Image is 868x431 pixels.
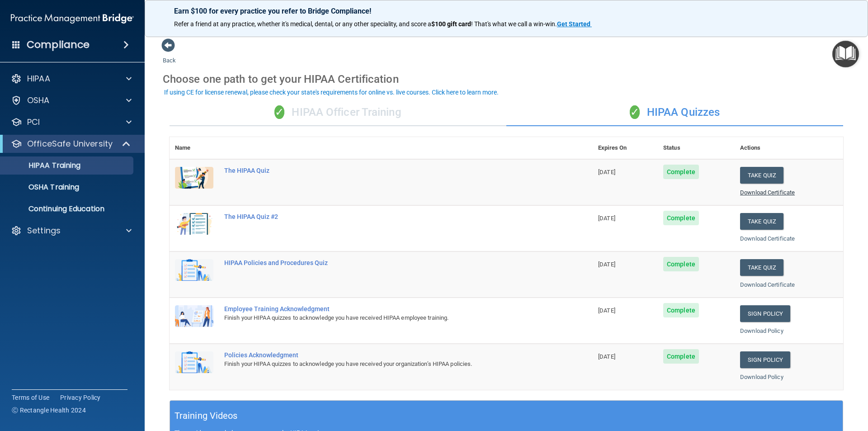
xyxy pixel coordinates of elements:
[740,167,783,184] button: Take Quiz
[598,307,615,314] span: [DATE]
[740,305,790,322] a: Sign Policy
[27,117,40,128] p: PCI
[12,393,49,402] a: Terms of Use
[6,183,79,192] p: OSHA Training
[224,359,547,369] div: Finish your HIPAA quizzes to acknowledge you have received your organization’s HIPAA policies.
[598,169,615,175] span: [DATE]
[11,225,132,236] a: Settings
[832,41,859,67] button: Open Resource Center
[6,204,129,213] p: Continuing Education
[735,137,843,159] th: Actions
[658,137,735,159] th: Status
[170,137,219,159] th: Name
[663,165,699,179] span: Complete
[471,20,557,28] span: ! That's what we call a win-win.
[224,259,547,266] div: HIPAA Policies and Procedures Quiz
[12,406,86,415] span: Ⓒ Rectangle Health 2024
[164,89,499,95] div: If using CE for license renewal, please check your state's requirements for online vs. live cours...
[740,189,795,196] a: Download Certificate
[6,161,80,170] p: HIPAA Training
[740,259,783,276] button: Take Quiz
[663,349,699,364] span: Complete
[506,99,843,126] div: HIPAA Quizzes
[27,138,113,149] p: OfficeSafe University
[27,95,50,106] p: OSHA
[663,303,699,317] span: Complete
[11,117,132,128] a: PCI
[740,213,783,230] button: Take Quiz
[557,20,592,28] a: Get Started
[174,7,839,15] p: Earn $100 for every practice you refer to Bridge Compliance!
[630,105,640,119] span: ✓
[11,73,132,84] a: HIPAA
[11,9,134,28] img: PMB logo
[224,313,547,323] div: Finish your HIPAA quizzes to acknowledge you have received HIPAA employee training.
[224,305,547,313] div: Employee Training Acknowledgment
[740,281,795,288] a: Download Certificate
[11,95,132,106] a: OSHA
[557,20,590,28] strong: Get Started
[163,46,176,64] a: Back
[740,351,790,368] a: Sign Policy
[60,393,101,402] a: Privacy Policy
[740,235,795,242] a: Download Certificate
[11,138,131,149] a: OfficeSafe University
[598,261,615,268] span: [DATE]
[663,211,699,225] span: Complete
[27,73,50,84] p: HIPAA
[170,99,506,126] div: HIPAA Officer Training
[598,215,615,222] span: [DATE]
[224,213,547,220] div: The HIPAA Quiz #2
[224,351,547,359] div: Policies Acknowledgment
[163,88,500,97] button: If using CE for license renewal, please check your state's requirements for online vs. live cours...
[175,408,238,424] h5: Training Videos
[224,167,547,174] div: The HIPAA Quiz
[431,20,471,28] strong: $100 gift card
[740,374,783,380] a: Download Policy
[27,38,90,51] h4: Compliance
[598,353,615,360] span: [DATE]
[27,225,61,236] p: Settings
[593,137,658,159] th: Expires On
[740,327,783,334] a: Download Policy
[174,20,431,28] span: Refer a friend at any practice, whether it's medical, dental, or any other speciality, and score a
[274,105,284,119] span: ✓
[163,66,850,92] div: Choose one path to get your HIPAA Certification
[663,257,699,271] span: Complete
